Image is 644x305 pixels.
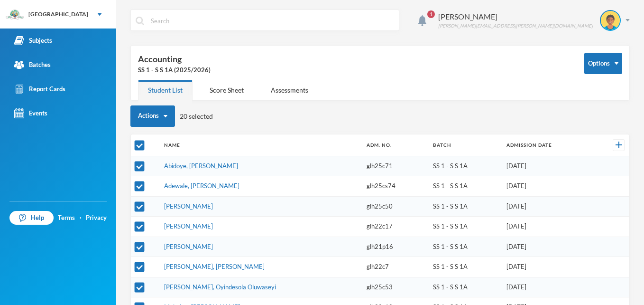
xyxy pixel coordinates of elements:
a: [PERSON_NAME] [164,243,213,250]
div: SS 1 - S S 1A (2025/2026) [138,66,570,75]
a: Terms [58,213,75,223]
a: Help [9,211,54,225]
div: · [80,213,82,223]
td: SS 1 - S S 1A [428,277,502,297]
a: Abidoye, [PERSON_NAME] [164,162,238,170]
td: glh25c71 [362,156,428,176]
div: 20 selected [130,105,213,127]
a: [PERSON_NAME] [164,202,213,210]
div: Report Cards [14,84,65,94]
td: SS 1 - S S 1A [428,196,502,217]
a: Adewale, [PERSON_NAME] [164,182,239,190]
td: glh22c17 [362,217,428,237]
img: search [136,17,144,25]
td: [DATE] [502,176,594,197]
div: Subjects [14,36,52,46]
div: [PERSON_NAME][EMAIL_ADDRESS][PERSON_NAME][DOMAIN_NAME] [438,22,593,29]
td: glh25cs74 [362,176,428,197]
th: Adm. No. [362,134,428,156]
td: [DATE] [502,196,594,217]
th: Batch [428,134,502,156]
th: Admission Date [502,134,594,156]
button: Actions [130,105,175,127]
div: [PERSON_NAME] [438,11,593,22]
td: [DATE] [502,237,594,257]
td: glh25c50 [362,196,428,217]
a: [PERSON_NAME], Oyindesola Oluwaseyi [164,283,276,291]
input: Search [150,10,394,31]
img: STUDENT [601,11,620,30]
a: [PERSON_NAME] [164,222,213,230]
td: SS 1 - S S 1A [428,237,502,257]
div: Accounting [138,53,570,75]
span: 1 [427,10,435,18]
div: [GEOGRAPHIC_DATA] [28,10,88,19]
td: [DATE] [502,156,594,176]
td: SS 1 - S S 1A [428,217,502,237]
button: Options [584,53,622,74]
td: [DATE] [502,217,594,237]
div: Student List [138,80,193,100]
div: Events [14,108,47,118]
td: glh25c53 [362,277,428,297]
img: logo [5,5,24,24]
td: SS 1 - S S 1A [428,257,502,277]
div: Batches [14,60,51,70]
a: [PERSON_NAME], [PERSON_NAME] [164,263,265,270]
a: Privacy [86,213,107,223]
img: + [616,142,622,148]
td: [DATE] [502,277,594,297]
td: glh21p16 [362,237,428,257]
div: Assessments [261,80,318,100]
td: glh22c7 [362,257,428,277]
div: Score Sheet [200,80,254,100]
td: SS 1 - S S 1A [428,156,502,176]
th: Name [159,134,362,156]
td: [DATE] [502,257,594,277]
td: SS 1 - S S 1A [428,176,502,197]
